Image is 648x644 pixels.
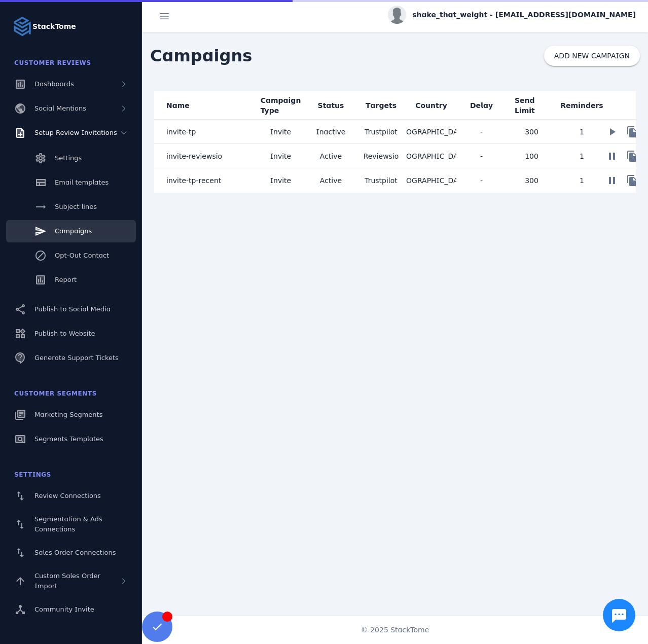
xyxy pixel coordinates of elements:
[456,91,507,120] mat-header-cell: Delay
[6,298,136,320] a: Publish to Social Media
[557,144,607,168] mat-cell: 1
[55,154,82,162] span: Settings
[406,120,456,144] mat-cell: [GEOGRAPHIC_DATA]
[14,471,51,478] span: Settings
[12,16,32,37] img: Logo image
[166,174,221,187] span: invite-tp-recent
[55,252,109,259] span: Opt-Out Contact
[6,542,136,564] a: Sales Order Connections
[34,605,94,613] span: Community Invite
[6,485,136,507] a: Review Connections
[6,196,136,218] a: Subject lines
[365,128,398,136] span: Trustpilot
[6,171,136,194] a: Email templates
[507,168,557,193] mat-cell: 300
[154,91,256,120] mat-header-cell: Name
[361,625,429,635] span: © 2025 StackTome
[6,509,136,540] a: Segmentation & Ads Connections
[34,549,116,556] span: Sales Order Connections
[6,220,136,242] a: Campaigns
[456,120,507,144] mat-cell: -
[507,120,557,144] mat-cell: 300
[34,435,103,443] span: Segments Templates
[507,91,557,120] mat-header-cell: Send Limit
[34,354,119,362] span: Generate Support Tickets
[55,227,92,235] span: Campaigns
[406,144,456,168] mat-cell: [GEOGRAPHIC_DATA]
[388,6,406,24] img: profile.jpg
[306,91,356,120] mat-header-cell: Status
[306,168,356,193] mat-cell: Active
[34,572,100,590] span: Custom Sales Order Import
[456,144,507,168] mat-cell: -
[34,411,102,418] span: Marketing Segments
[6,347,136,369] a: Generate Support Tickets
[34,492,101,499] span: Review Connections
[6,428,136,450] a: Segments Templates
[142,35,260,76] span: Campaigns
[557,168,607,193] mat-cell: 1
[166,126,196,138] span: invite-tp
[32,21,76,32] strong: StackTome
[544,46,640,66] button: ADD NEW CAMPAIGN
[365,176,398,185] span: Trustpilot
[557,91,607,120] mat-header-cell: Reminders
[34,515,102,533] span: Segmentation & Ads Connections
[406,168,456,193] mat-cell: [GEOGRAPHIC_DATA]
[55,203,97,210] span: Subject lines
[166,150,222,162] span: invite-reviewsio
[557,120,607,144] mat-cell: 1
[364,152,399,160] span: Reviewsio
[270,150,291,162] span: Invite
[6,244,136,267] a: Opt-Out Contact
[6,404,136,426] a: Marketing Segments
[412,10,636,20] span: shake_that_weight - [EMAIL_ADDRESS][DOMAIN_NAME]
[270,174,291,187] span: Invite
[456,168,507,193] mat-cell: -
[6,147,136,169] a: Settings
[554,52,630,59] span: ADD NEW CAMPAIGN
[34,305,111,313] span: Publish to Social Media
[406,91,456,120] mat-header-cell: Country
[306,144,356,168] mat-cell: Active
[356,91,406,120] mat-header-cell: Targets
[34,80,74,88] span: Dashboards
[34,330,95,337] span: Publish to Website
[55,178,109,186] span: Email templates
[6,269,136,291] a: Report
[306,120,356,144] mat-cell: Inactive
[507,144,557,168] mat-cell: 100
[256,91,306,120] mat-header-cell: Campaign Type
[55,276,77,283] span: Report
[34,104,86,112] span: Social Mentions
[270,126,291,138] span: Invite
[14,59,91,66] span: Customer Reviews
[388,6,636,24] button: shake_that_weight - [EMAIL_ADDRESS][DOMAIN_NAME]
[14,390,97,397] span: Customer Segments
[34,129,117,136] span: Setup Review Invitations
[6,598,136,621] a: Community Invite
[6,323,136,345] a: Publish to Website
